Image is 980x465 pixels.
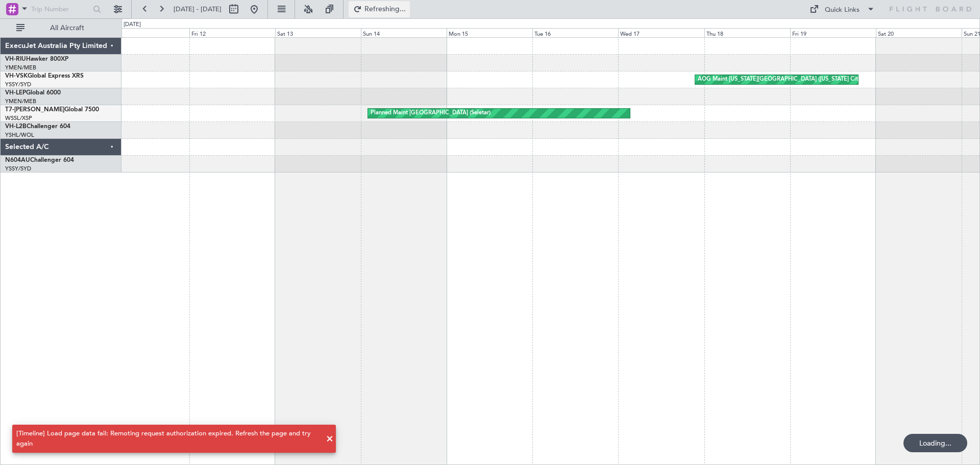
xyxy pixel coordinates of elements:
span: VH-L2B [5,124,27,130]
div: [Timeline] Load page data fail: Remoting request authorization expired. Refresh the page and try ... [16,429,321,449]
div: Thu 11 [103,28,189,37]
div: AOG Maint [US_STATE][GEOGRAPHIC_DATA] ([US_STATE] City Intl) [698,72,872,87]
input: Trip Number [31,2,90,17]
div: Mon 15 [447,28,532,37]
a: VH-RIUHawker 800XP [5,56,68,62]
div: Fri 19 [790,28,876,37]
div: Quick Links [825,5,860,15]
div: Sat 13 [275,28,361,37]
div: Planned Maint [GEOGRAPHIC_DATA] (Seletar) [371,106,491,121]
a: N604AUChallenger 604 [5,157,74,163]
a: YSSY/SYD [5,81,31,88]
a: YMEN/MEB [5,97,36,105]
span: All Aircraft [27,25,108,32]
a: VH-LEPGlobal 6000 [5,90,61,96]
span: Refreshing... [364,6,407,13]
span: VH-LEP [5,90,26,96]
button: Quick Links [804,1,880,17]
div: Wed 17 [618,28,704,37]
div: Sun 14 [361,28,447,37]
div: Loading... [903,434,967,452]
div: Thu 18 [704,28,790,37]
a: YSHL/WOL [5,131,34,139]
a: VH-L2BChallenger 604 [5,124,70,130]
div: Fri 12 [189,28,275,37]
a: WSSL/XSP [5,114,32,122]
span: N604AU [5,157,30,163]
a: YMEN/MEB [5,64,36,71]
button: All Aircraft [11,20,111,36]
div: [DATE] [124,20,141,29]
span: T7-[PERSON_NAME] [5,107,64,113]
a: T7-[PERSON_NAME]Global 7500 [5,107,99,113]
a: VH-VSKGlobal Express XRS [5,73,84,79]
span: VH-RIU [5,56,26,62]
button: Refreshing... [349,1,410,17]
span: [DATE] - [DATE] [174,5,222,14]
a: YSSY/SYD [5,165,31,173]
div: Tue 16 [532,28,618,37]
span: VH-VSK [5,73,28,79]
div: Sat 20 [876,28,962,37]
